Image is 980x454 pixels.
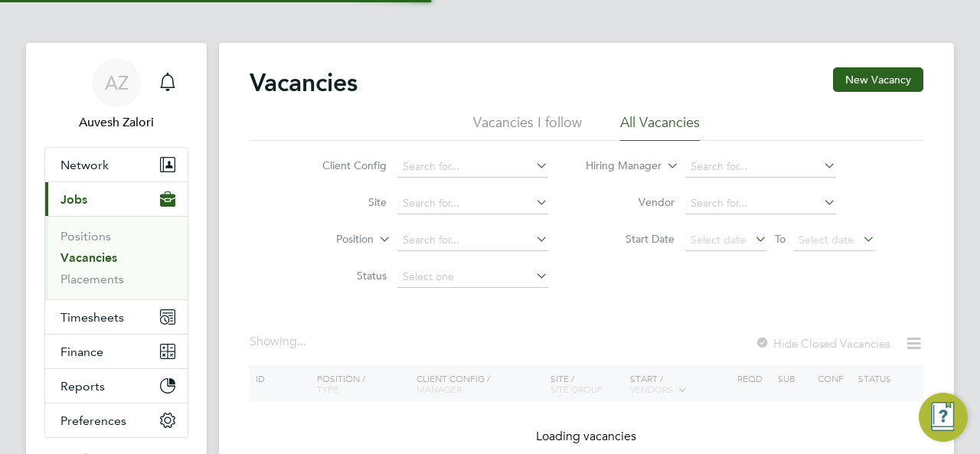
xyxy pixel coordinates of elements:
label: Site [299,195,387,209]
label: Client Config [299,158,387,172]
div: Showing [250,334,309,350]
span: Timesheets [60,310,124,325]
button: New Vacancy [833,67,923,92]
span: Network [60,158,109,172]
label: Start Date [586,232,675,246]
h2: Vacancies [250,67,358,98]
button: Engage Resource Center [919,393,968,442]
button: Network [45,148,188,181]
a: Positions [60,229,111,243]
span: Select date [799,233,854,247]
input: Select one [397,266,548,288]
a: Vacancies [60,250,117,265]
span: ... [297,334,306,349]
label: Position [286,232,374,247]
button: Jobs [45,182,188,216]
li: All Vacancies [620,113,700,141]
a: Placements [60,272,124,286]
button: Timesheets [45,300,188,334]
input: Search for... [397,156,548,178]
label: Hiring Manager [573,158,661,174]
span: Finance [60,345,103,359]
input: Search for... [685,193,836,214]
label: Hide Closed Vacancies [755,336,890,351]
input: Search for... [397,230,548,251]
span: Select date [691,233,746,247]
div: Jobs [45,216,188,299]
input: Search for... [685,156,836,178]
button: Reports [45,369,188,403]
span: Jobs [60,192,87,207]
span: To [770,229,790,249]
span: Preferences [60,413,126,428]
span: Auvesh Zalori [44,113,188,132]
button: Preferences [45,403,188,437]
a: AZAuvesh Zalori [44,58,188,132]
input: Search for... [397,193,548,214]
label: Status [299,269,387,283]
button: Finance [45,335,188,368]
span: Reports [60,379,105,394]
li: Vacancies I follow [473,113,582,141]
span: AZ [105,73,129,93]
label: Vendor [586,195,675,209]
